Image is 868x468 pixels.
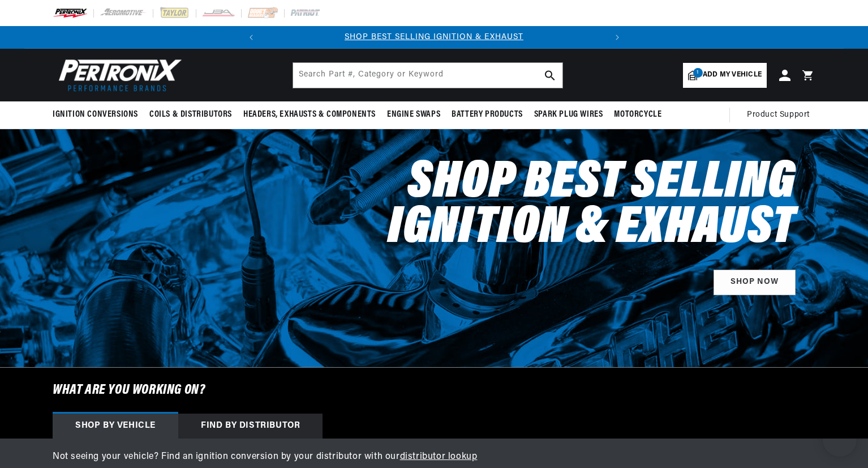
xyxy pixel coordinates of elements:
[714,270,796,295] a: SHOP NOW
[263,31,606,44] div: Announcement
[608,101,667,128] summary: Motorcycle
[178,414,323,439] div: Find by Distributor
[293,63,562,88] input: Search Part #, Category or Keyword
[53,414,178,439] div: Shop by vehicle
[534,109,603,121] span: Spark Plug Wires
[53,101,144,128] summary: Ignition Conversions
[446,101,528,128] summary: Battery Products
[149,109,232,121] span: Coils & Distributors
[747,101,815,129] summary: Product Support
[703,70,762,80] span: Add my vehicle
[53,56,183,95] img: Pertronix
[387,109,440,121] span: Engine Swaps
[614,109,661,121] span: Motorcycle
[747,109,810,121] span: Product Support
[528,101,609,128] summary: Spark Plug Wires
[606,26,629,49] button: Translation missing: en.sections.announcements.next_announcement
[683,63,767,88] a: 1Add my vehicle
[693,68,703,78] span: 1
[24,26,844,49] slideshow-component: Translation missing: en.sections.announcements.announcement_bar
[240,26,263,49] button: Translation missing: en.sections.announcements.previous_announcement
[345,33,523,41] a: SHOP BEST SELLING IGNITION & EXHAUST
[400,452,478,461] a: distributor lookup
[312,161,796,252] h2: Shop Best Selling Ignition & Exhaust
[53,450,815,465] p: Not seeing your vehicle? Find an ignition conversion by your distributor with our
[24,368,844,413] h6: What are you working on?
[144,101,238,128] summary: Coils & Distributors
[53,109,138,121] span: Ignition Conversions
[263,31,606,44] div: 1 of 2
[452,109,523,121] span: Battery Products
[538,63,562,88] button: search button
[238,101,381,128] summary: Headers, Exhausts & Components
[381,101,446,128] summary: Engine Swaps
[243,109,376,121] span: Headers, Exhausts & Components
